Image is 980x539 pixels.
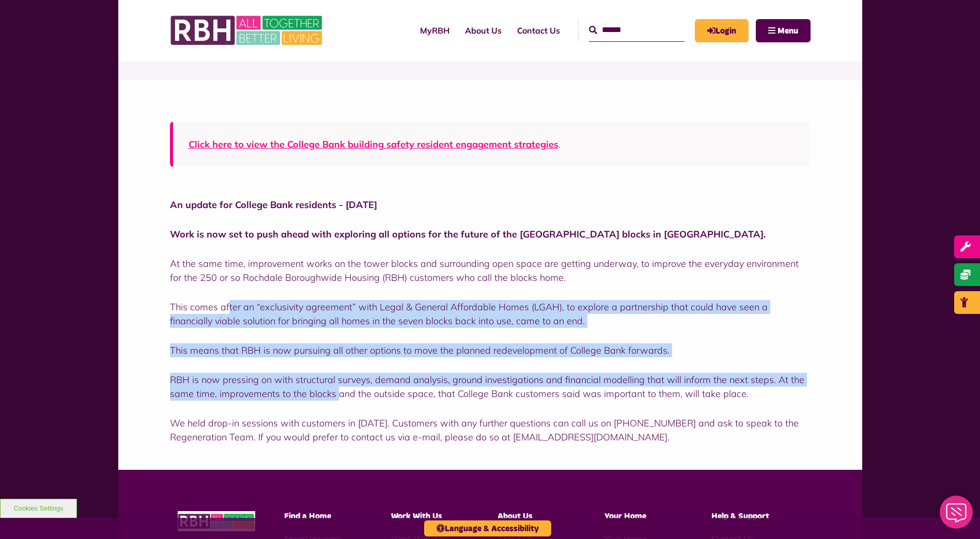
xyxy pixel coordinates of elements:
img: RBH [178,511,255,531]
span: Menu [777,27,798,35]
span: About Us [497,512,533,520]
p: . [189,137,795,151]
p: At the same time, improvement works on the tower blocks and surrounding open space are getting un... [170,257,811,284]
p: This comes after an “exclusivity agreement” with Legal & General Affordable Homes (LGAH), to expl... [170,300,811,328]
a: Contact Us [509,17,568,44]
span: Your Home [604,512,646,520]
a: About Us [457,17,509,44]
strong: Work is now set to push ahead with exploring all options for the future of the [GEOGRAPHIC_DATA] ... [170,228,766,240]
a: Click here to view the College Bank building safety resident engagement strategies [189,138,558,150]
strong: An update for College Bank residents - [DATE] [170,199,377,211]
p: This means that RBH is now pursuing all other options to move the planned redevelopment of Colleg... [170,343,811,357]
span: Find a Home [284,512,331,520]
a: MyRBH [412,17,457,44]
button: Language & Accessibility [424,520,551,536]
p: We held drop-in sessions with customers in [DATE]. Customers with any further questions can call ... [170,416,811,444]
a: MyRBH [695,19,749,42]
input: Search [589,19,685,41]
img: RBH [170,10,325,51]
p: RBH is now pressing on with structural surveys, demand analysis, ground investigations and financ... [170,373,811,401]
span: Work With Us [391,512,442,520]
button: Navigation [756,19,811,42]
span: Help & Support [711,512,769,520]
iframe: Netcall Web Assistant for live chat [934,493,980,539]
